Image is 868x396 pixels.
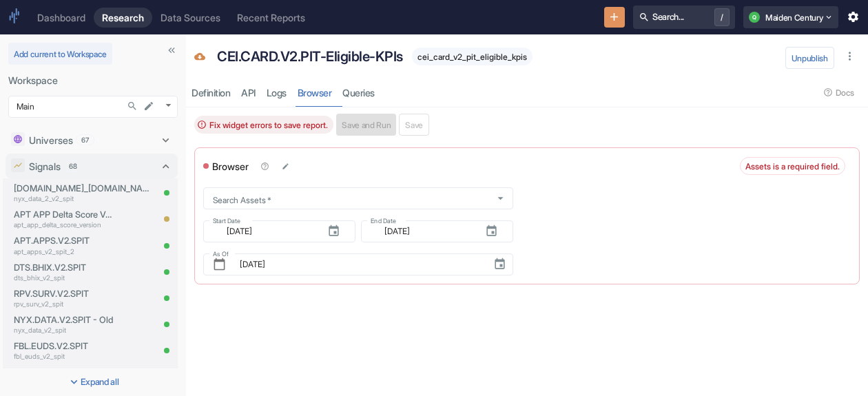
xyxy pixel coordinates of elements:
button: Open [493,190,508,206]
p: CEI.EUDS_UKDS.V2.SPIT [14,366,116,379]
button: Search.../ [633,6,735,29]
div: Dashboard [37,12,85,23]
div: Q [749,12,760,23]
button: Expand all [3,371,183,393]
div: CEI.CARD.V2.PIT-Eligible-KPIs [214,43,406,70]
div: Signals68 [6,154,178,178]
div: Definition [192,87,230,99]
div: Recent Reports [237,12,305,23]
div: Data Sources [161,12,220,23]
a: Recent Reports [229,8,313,28]
div: resource tabs [186,79,868,107]
a: API [236,79,261,107]
p: FBL.EUDS.V2.SPIT [14,340,116,353]
div: Browser [212,160,252,172]
a: APT APP Delta Score Versionapt_app_delta_score_version [14,208,116,230]
span: 68 [64,161,82,171]
p: APT.APPS.V2.SPIT [14,234,116,247]
div: Universes67 [6,127,178,152]
p: DTS.BHIX.V2.SPIT [14,261,116,274]
a: [DOMAIN_NAME]_[DOMAIN_NAME]nyx_data_2_v2_spit [14,182,152,204]
a: Data Sources [152,8,229,28]
p: RPV.SURV.V2.SPIT [14,287,116,300]
input: yyyy-mm-dd [218,223,316,239]
label: Start Date [213,216,240,225]
a: FBL.EUDS.V2.SPITfbl_euds_v2_spit [14,340,116,362]
button: Docs [819,82,860,104]
input: yyyy-mm-dd [376,223,474,239]
div: Main [8,96,178,118]
p: nyx_data_2_v2_spit [14,194,152,204]
p: [DOMAIN_NAME]_[DOMAIN_NAME] [14,182,152,195]
a: DTS.BHIX.V2.SPITdts_bhix_v2_spit [14,261,116,283]
p: Universes [29,133,73,147]
p: rpv_surv_v2_spit [14,299,116,309]
button: edit [140,97,158,115]
span: Assets is a required field. [741,161,845,171]
span: cei_card_v2_pit_eligible_kpis [412,52,533,62]
a: Logs [261,79,292,107]
button: Add current to Workspace [8,43,112,65]
p: CEI.CARD.V2.PIT-Eligible-KPIs [217,46,403,67]
a: CEI.EUDS_UKDS.V2.SPITcei_euds_ukds_v2_spit [14,366,116,388]
p: dts_bhix_v2_spit [14,273,116,283]
input: yyyy-mm-dd [231,256,482,272]
p: nyx_data_v2_spit [14,325,116,335]
span: Fix widget errors to save report. [204,120,333,130]
a: Browser [292,79,338,107]
button: Collapse Sidebar [163,41,180,59]
p: apt_apps_v2_spit_2 [14,247,116,257]
a: RPV.SURV.V2.SPITrpv_surv_v2_spit [14,287,116,309]
button: Search... [123,97,141,115]
p: apt_app_delta_score_version [14,220,116,230]
p: Workspace [8,73,178,87]
label: As Of [213,249,229,258]
button: Unpublish [785,47,834,69]
button: New Resource [604,7,626,28]
p: APT APP Delta Score Version [14,208,116,221]
label: End Date [371,216,396,225]
a: APT.APPS.V2.SPITapt_apps_v2_spit_2 [14,234,116,256]
button: Choose date, selected date is Oct 3, 2025 [488,252,512,276]
a: NYX.DATA.V2.SPIT - Oldnyx_data_v2_spit [14,313,116,335]
button: QMaiden Century [743,6,838,28]
a: Dashboard [29,8,94,28]
span: 67 [76,135,94,145]
span: Data Source [194,51,205,65]
p: Signals [29,159,61,174]
p: NYX.DATA.V2.SPIT - Old [14,313,116,326]
div: Research [102,12,144,23]
a: Queries [337,79,380,107]
a: Research [94,8,152,28]
button: Edit Widget Name [278,159,293,174]
p: fbl_euds_v2_spit [14,351,116,362]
